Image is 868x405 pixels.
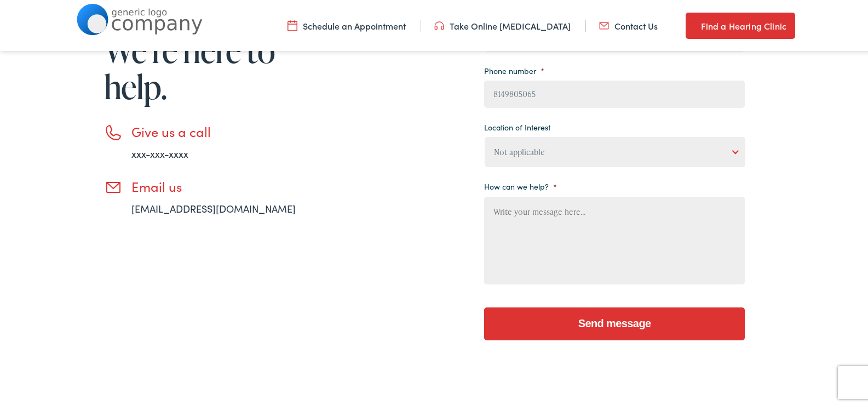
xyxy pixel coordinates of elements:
[484,121,550,130] label: Location of Interest
[131,177,329,193] h3: Email us
[434,18,444,30] img: utility icon
[599,18,658,30] a: Contact Us
[288,18,406,30] a: Schedule an Appointment
[484,79,745,106] input: (XXX) XXX - XXXX
[686,11,795,37] a: Find a Hearing Clinic
[131,200,296,214] a: [EMAIL_ADDRESS][DOMAIN_NAME]
[434,18,571,30] a: Take Online [MEDICAL_DATA]
[131,145,188,159] a: xxx-xxx-xxxx
[484,180,557,190] label: How can we help?
[686,18,695,31] img: utility icon
[484,306,745,339] input: Send message
[484,64,544,74] label: Phone number
[131,122,329,138] h3: Give us a call
[288,18,297,30] img: utility icon
[599,18,609,30] img: utility icon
